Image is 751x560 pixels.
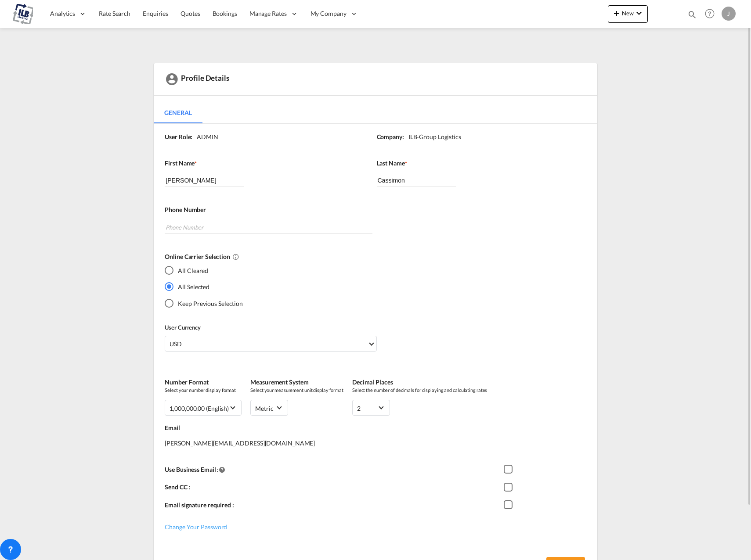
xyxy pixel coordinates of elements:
[154,63,597,96] div: Profile Details
[404,133,461,141] div: ILB-Group Logistics
[687,10,697,19] md-icon: icon-magnify
[611,8,622,18] md-icon: icon-plus 400-fg
[687,10,697,23] div: icon-magnify
[504,483,517,492] md-checkbox: Checkbox 1
[377,174,456,187] input: Last Name
[154,102,211,123] md-pagination-wrapper: Use the left and right arrow keys to navigate between tabs
[170,340,367,348] span: USD
[232,253,239,260] md-icon: All Cleared : Deselects all online carriers by default.All Selected : Selects all online carriers...
[165,463,503,481] div: Use Business Email :
[357,405,361,412] div: 2
[165,174,244,187] input: First Name
[165,499,503,517] div: Email signature required :
[722,7,736,21] div: J
[50,9,75,18] span: Analytics
[165,205,579,214] label: Phone Number
[165,266,243,315] md-radio-group: Yes
[377,133,404,141] label: Company:
[165,378,242,387] label: Number Format
[154,102,202,123] md-tab-item: General
[165,72,179,86] md-icon: icon-account-circle
[702,6,722,22] div: Help
[352,378,487,387] label: Decimal Places
[634,8,644,18] md-icon: icon-chevron-down
[250,387,343,393] span: Select your measurement unit display format
[165,252,579,261] label: Online Carrier Selection
[170,405,229,412] div: 1,000,000.00 (English)
[352,387,487,393] span: Select the number of decimals for displaying and calculating rates
[165,432,588,463] div: [PERSON_NAME][EMAIL_ADDRESS][DOMAIN_NAME]
[165,387,242,393] span: Select your number display format
[165,133,192,141] label: User Role:
[702,6,717,21] span: Help
[504,501,517,510] md-checkbox: Checkbox 1
[249,9,287,18] span: Manage Rates
[165,221,372,234] input: Phone Number
[255,405,273,412] div: metric
[165,282,243,291] md-radio-button: All Selected
[165,424,588,432] label: Email
[181,10,200,17] span: Quotes
[165,266,243,275] md-radio-button: All Cleared
[250,378,343,387] label: Measurement System
[165,523,227,531] span: Change Your Password
[165,336,376,352] md-select: Select Currency: $ USDUnited States Dollar
[377,159,580,168] label: Last Name
[165,159,368,168] label: First Name
[192,133,218,141] div: ADMIN
[13,4,33,24] img: 625ebc90a5f611efb2de8361e036ac32.png
[165,481,503,499] div: Send CC :
[99,10,130,17] span: Rate Search
[165,298,243,308] md-radio-button: Keep Previous Selection
[213,10,237,17] span: Bookings
[504,465,517,474] md-checkbox: Checkbox 1
[165,323,376,331] label: User Currency
[611,10,644,17] span: New
[311,9,347,18] span: My Company
[219,466,226,473] md-icon: Notification will be sent from this email Id
[143,10,168,17] span: Enquiries
[608,5,648,23] button: icon-plus 400-fgNewicon-chevron-down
